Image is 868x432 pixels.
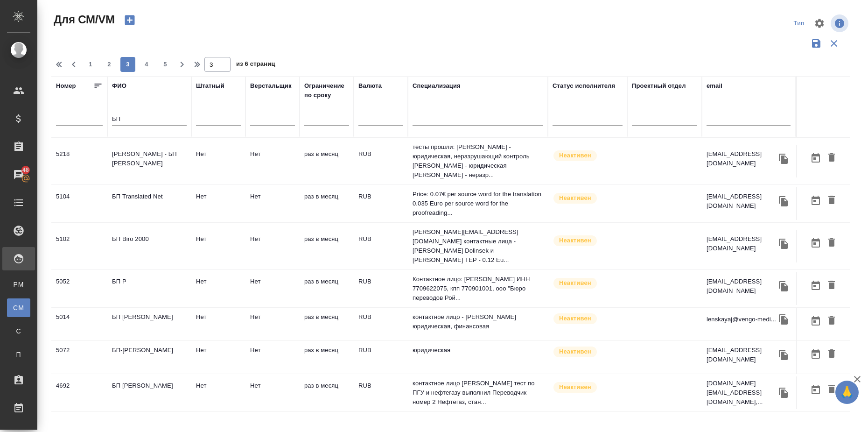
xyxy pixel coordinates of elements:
td: БП-[PERSON_NAME] [107,341,191,374]
button: Удалить [824,277,840,294]
td: раз в месяц [300,145,354,177]
span: С [12,326,26,336]
td: раз в месяц [300,308,354,340]
td: RUB [354,145,408,177]
div: Ограничение по сроку [304,81,349,100]
td: раз в месяц [300,272,354,305]
div: email [707,81,722,91]
td: Нет [191,308,245,340]
td: Нет [245,145,300,177]
div: Специализация [413,81,461,91]
button: Сохранить фильтры [807,35,825,52]
td: БП [PERSON_NAME] [107,376,191,409]
td: 5052 [51,272,107,305]
span: 5 [158,60,173,69]
td: Нет [191,272,245,305]
div: Наши пути разошлись: исполнитель с нами не работает [553,312,623,325]
p: юридическая [413,346,543,355]
span: 2 [102,60,117,69]
span: Настроить таблицу [808,12,831,35]
button: 4 [139,57,154,72]
div: split button [790,16,808,31]
td: 5072 [51,341,107,374]
p: Неактивен [559,278,591,288]
td: 5014 [51,308,107,340]
a: С [7,322,30,340]
span: Посмотреть информацию [831,14,850,32]
p: контактное лицо - [PERSON_NAME] юридическая, финансовая [413,312,543,331]
td: Нет [245,376,300,409]
td: Нет [245,308,300,340]
td: Нет [191,187,245,220]
p: [DOMAIN_NAME][EMAIL_ADDRESS][DOMAIN_NAME],... [707,379,777,407]
td: Нет [191,230,245,262]
div: Верстальщик [250,81,292,91]
button: Открыть календарь загрузки [808,312,824,330]
a: 48 [2,163,35,186]
button: 5 [158,57,173,72]
p: контактное лицо [PERSON_NAME] тест по ПГУ и нефтегазу выполнил Переводчик номер 2 Нефтегаз, стан... [413,379,543,407]
td: RUB [354,341,408,374]
td: раз в месяц [300,230,354,262]
p: Контактное лицо: [PERSON_NAME] ИНН 7709622075, кпп 770901001, ооо "Бюро переводов Рой... [413,275,543,303]
button: Открыть календарь загрузки [808,381,824,398]
td: 5218 [51,145,107,177]
td: раз в месяц [300,187,354,220]
div: ФИО [112,81,126,91]
span: CM [12,303,26,312]
button: Удалить [824,192,840,209]
span: PM [12,280,26,289]
button: Скопировать [777,194,791,208]
div: Проектный отдел [632,81,686,91]
td: Нет [191,341,245,374]
div: Наши пути разошлись: исполнитель с нами не работает [553,149,623,162]
button: Скопировать [777,312,791,326]
button: 1 [83,57,98,72]
button: Скопировать [777,279,791,293]
td: RUB [354,230,408,262]
button: Открыть календарь загрузки [808,149,824,167]
div: Наши пути разошлись: исполнитель с нами не работает [553,234,623,247]
a: П [7,345,30,364]
p: Неактивен [559,193,591,203]
button: 2 [102,57,117,72]
button: Скопировать [777,152,791,166]
span: Для СМ/VM [51,12,115,27]
p: Неактивен [559,347,591,356]
div: Наши пути разошлись: исполнитель с нами не работает [553,381,623,394]
a: CM [7,298,30,317]
span: 4 [139,60,154,69]
button: Скопировать [777,386,791,400]
div: Номер [56,81,76,91]
span: 48 [17,165,35,175]
p: lenskayaj@vengo-medi... [707,315,776,324]
button: 🙏 [835,381,859,404]
p: Неактивен [559,382,591,392]
td: [PERSON_NAME] - БП [PERSON_NAME] [107,145,191,177]
span: из 6 страниц [236,58,275,72]
button: Сбросить фильтры [825,35,843,52]
td: Нет [191,376,245,409]
td: RUB [354,187,408,220]
td: Нет [245,272,300,305]
span: 1 [83,60,98,69]
button: Открыть календарь загрузки [808,346,824,363]
td: раз в месяц [300,376,354,409]
span: 🙏 [839,382,855,402]
button: Создать [119,12,141,28]
button: Открыть календарь загрузки [808,277,824,294]
a: PM [7,275,30,294]
p: [EMAIL_ADDRESS][DOMAIN_NAME] [707,277,777,296]
button: Открыть календарь загрузки [808,192,824,209]
p: [EMAIL_ADDRESS][DOMAIN_NAME] [707,234,777,253]
td: 4692 [51,376,107,409]
td: Нет [245,230,300,262]
button: Удалить [824,346,840,363]
div: Наши пути разошлись: исполнитель с нами не работает [553,346,623,358]
div: Наши пути разошлись: исполнитель с нами не работает [553,277,623,290]
span: П [12,350,26,359]
td: Нет [191,145,245,177]
p: Неактивен [559,314,591,323]
td: RUB [354,272,408,305]
td: 5104 [51,187,107,220]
